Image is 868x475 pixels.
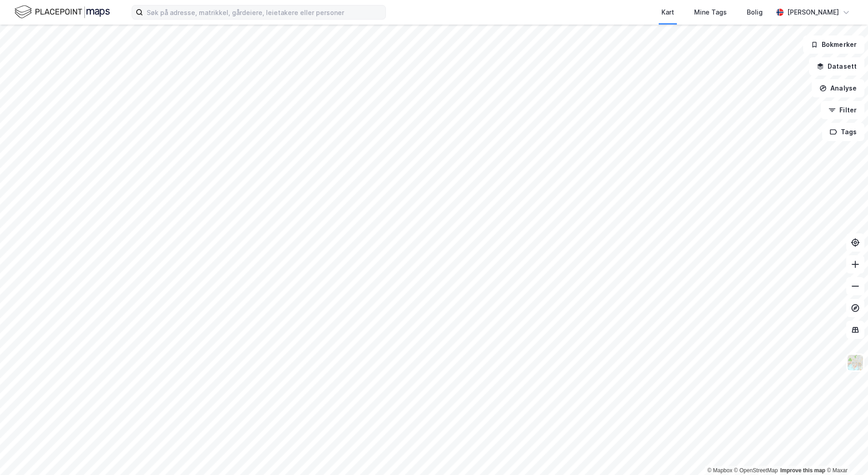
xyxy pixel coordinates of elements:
div: Bolig [747,7,763,18]
button: Filter [821,101,864,119]
img: logo.f888ab2527a4732fd821a326f86c7f29.svg [15,4,110,20]
div: Kart [661,7,674,18]
input: Søk på adresse, matrikkel, gårdeiere, leietakere eller personer [143,5,385,19]
button: Bokmerker [803,35,864,54]
a: OpenStreetMap [734,467,778,474]
iframe: Chat Widget [823,431,868,475]
div: Mine Tags [694,7,727,18]
div: [PERSON_NAME] [787,7,839,18]
button: Tags [822,123,864,141]
div: Kontrollprogram for chat [823,431,868,475]
button: Datasett [809,57,864,76]
a: Mapbox [707,467,732,474]
img: Z [847,354,864,371]
a: Improve this map [780,467,825,474]
button: Analyse [812,79,864,97]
